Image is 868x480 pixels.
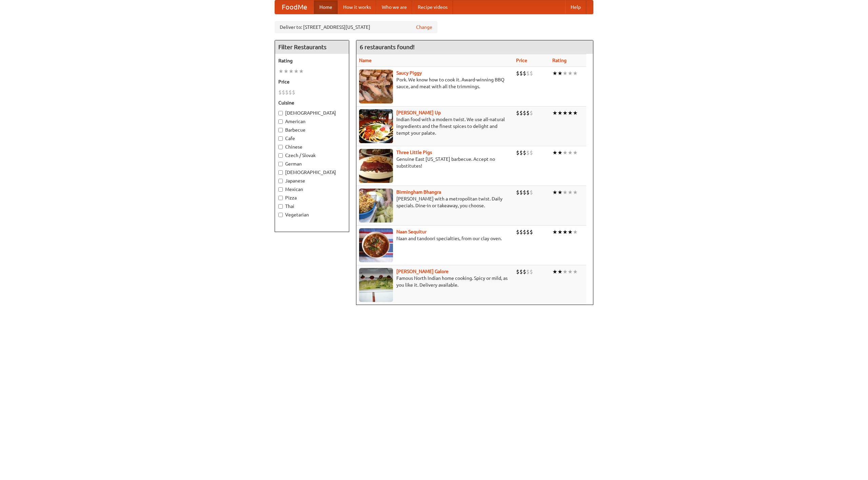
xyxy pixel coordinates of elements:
[516,268,519,275] li: $
[278,78,346,85] h5: Price
[530,109,533,117] li: $
[530,189,533,196] li: $
[516,189,519,196] li: $
[519,268,523,275] li: $
[275,0,314,14] a: FoodMe
[416,24,432,31] a: Change
[523,70,526,77] li: $
[557,268,563,275] li: ★
[360,44,415,50] ng-pluralize: 6 restaurants found!
[568,228,573,236] li: ★
[526,189,530,196] li: $
[519,149,523,156] li: $
[278,152,346,159] label: Czech / Slovak
[557,109,563,117] li: ★
[278,99,346,106] h5: Cuisine
[278,89,282,96] li: $
[338,0,376,14] a: How it works
[278,160,346,167] label: German
[275,21,437,33] div: Deliver to: [STREET_ADDRESS][US_STATE]
[519,189,523,196] li: $
[573,228,578,236] li: ★
[359,275,511,288] p: Famous North Indian home cooking. Spicy or mild, as you like it. Delivery available.
[552,268,557,275] li: ★
[396,229,427,234] a: Naan Sequitur
[516,228,519,236] li: $
[359,70,393,103] img: saucy.jpg
[396,70,422,76] a: Saucy Piggy
[299,68,304,75] li: ★
[519,109,523,117] li: $
[563,228,568,236] li: ★
[552,149,557,156] li: ★
[359,109,393,143] img: curryup.jpg
[278,186,346,193] label: Mexican
[278,196,283,200] input: Pizza
[285,89,289,96] li: $
[396,189,441,195] a: Birmingham Bhangra
[359,189,393,223] img: bhangra.jpg
[523,149,526,156] li: $
[278,68,283,75] li: ★
[278,203,346,210] label: Thai
[283,68,289,75] li: ★
[526,70,530,77] li: $
[376,0,412,14] a: Who we are
[526,109,530,117] li: $
[568,189,573,196] li: ★
[359,149,393,183] img: littlepigs.jpg
[396,150,432,155] a: Three Little Pigs
[278,110,346,116] label: [DEMOGRAPHIC_DATA]
[557,228,563,236] li: ★
[552,228,557,236] li: ★
[552,189,557,196] li: ★
[526,228,530,236] li: $
[282,89,285,96] li: $
[523,228,526,236] li: $
[359,156,511,169] p: Genuine East [US_STATE] barbecue. Accept no substitutes!
[278,187,283,192] input: Mexican
[568,70,573,77] li: ★
[526,268,530,275] li: $
[359,268,393,302] img: currygalore.jpg
[359,195,511,209] p: [PERSON_NAME] with a metropolitan twist. Daily specials. Dine-in or takeaway, you choose.
[278,135,346,142] label: Cafe
[359,235,511,242] p: Naan and tandoori specialties, from our clay oven.
[573,70,578,77] li: ★
[278,57,346,64] h5: Rating
[573,149,578,156] li: ★
[278,179,283,183] input: Japanese
[523,189,526,196] li: $
[278,162,283,166] input: German
[526,149,530,156] li: $
[314,0,338,14] a: Home
[396,110,441,115] a: [PERSON_NAME] Up
[289,89,292,96] li: $
[573,109,578,117] li: ★
[563,70,568,77] li: ★
[552,70,557,77] li: ★
[519,70,523,77] li: $
[278,143,346,150] label: Chinese
[278,213,283,217] input: Vegetarian
[359,228,393,262] img: naansequitur.jpg
[516,58,527,63] a: Price
[530,70,533,77] li: $
[278,136,283,141] input: Cafe
[278,177,346,184] label: Japanese
[563,109,568,117] li: ★
[278,194,346,201] label: Pizza
[278,204,283,209] input: Thai
[278,128,283,132] input: Barbecue
[275,40,349,54] h4: Filter Restaurants
[278,145,283,149] input: Chinese
[557,189,563,196] li: ★
[278,169,346,176] label: [DEMOGRAPHIC_DATA]
[523,268,526,275] li: $
[289,68,294,75] li: ★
